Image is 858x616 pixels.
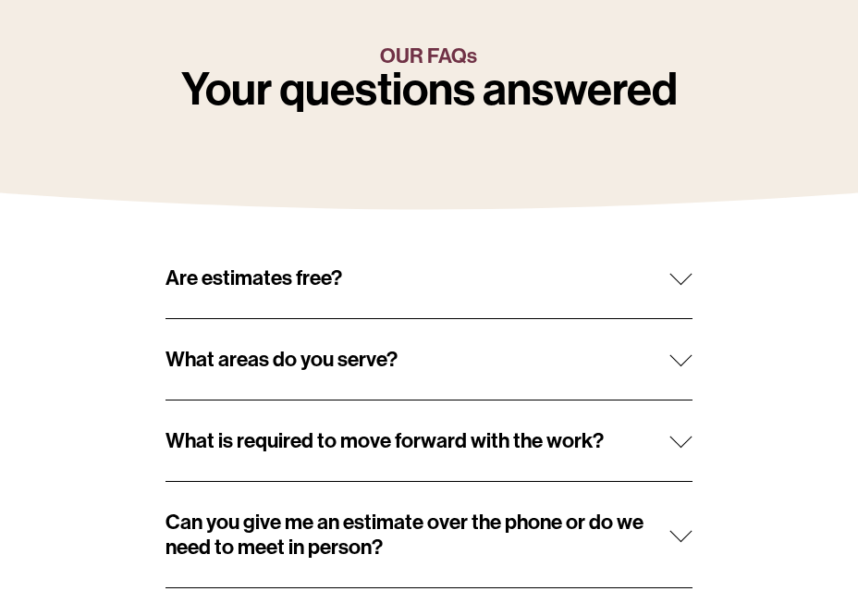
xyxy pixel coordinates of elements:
span: OUR FAQs [380,43,477,68]
button: Are estimates free? [165,238,692,318]
h1: Your questions answered [133,68,725,112]
button: Can you give me an estimate over the phone or do we need to meet in person? [165,482,692,587]
span: Are estimates free? [165,265,669,290]
span: Can you give me an estimate over the phone or do we need to meet in person? [165,510,669,560]
button: What is required to move forward with the work? [165,400,692,481]
span: What areas do you serve? [165,347,669,372]
span: What is required to move forward with the work? [165,428,669,453]
button: What areas do you serve? [165,319,692,400]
